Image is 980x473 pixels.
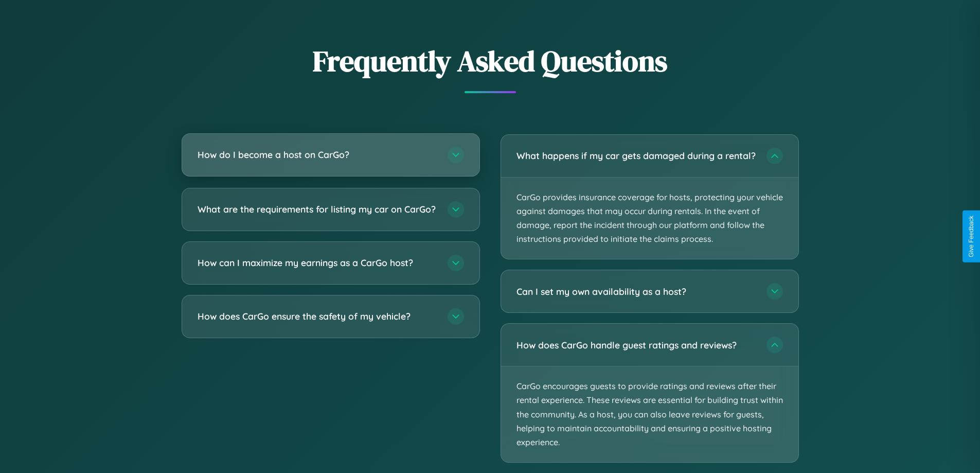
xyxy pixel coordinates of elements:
[501,366,798,462] p: CarGo encourages guests to provide ratings and reviews after their rental experience. These revie...
[516,285,756,298] h3: Can I set my own availability as a host?
[182,41,799,81] h2: Frequently Asked Questions
[198,148,437,161] h3: How do I become a host on CarGo?
[198,256,437,269] h3: How can I maximize my earnings as a CarGo host?
[501,178,798,259] p: CarGo provides insurance coverage for hosts, protecting your vehicle against damages that may occ...
[516,149,756,162] h3: What happens if my car gets damaged during a rental?
[516,339,756,352] h3: How does CarGo handle guest ratings and reviews?
[968,216,975,257] div: Give Feedback
[198,310,437,323] h3: How does CarGo ensure the safety of my vehicle?
[198,203,437,216] h3: What are the requirements for listing my car on CarGo?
